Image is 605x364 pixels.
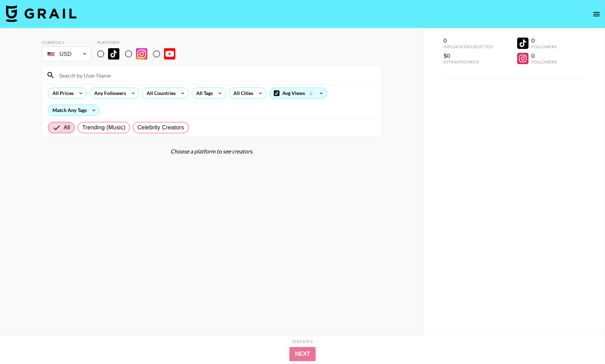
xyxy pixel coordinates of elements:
button: Next [289,347,316,361]
input: Search by User Name [55,69,377,81]
div: USD [43,48,90,60]
div: 0 [531,37,557,44]
div: Followers [531,59,557,65]
div: Influencers Selected [443,44,493,49]
button: open drawer [589,7,604,21]
div: Match Any Tags [48,105,100,116]
div: 0 [443,37,493,44]
span: Celebrity Creators [137,123,184,132]
div: $0 [443,52,493,59]
div: All Cities [229,88,255,99]
div: Followers [531,44,557,49]
img: TikTok [108,48,119,60]
div: Any Followers [90,88,128,99]
div: Avg Views [270,88,327,99]
div: Currency [42,40,91,45]
iframe: Drift Widget Chat Controller [570,329,596,355]
div: Step 1 of 2 [292,339,313,344]
div: All Countries [142,88,177,99]
span: Trending (Music) [82,123,125,132]
div: All Tags [192,88,214,99]
span: All [64,123,70,132]
div: Choose a platform to see creators. [42,148,382,155]
div: Platform [97,40,181,45]
img: YouTube [164,48,175,60]
div: 0 [531,52,557,59]
img: Instagram [136,48,147,60]
img: Grail Talent [6,5,77,22]
div: All Prices [48,88,75,99]
div: Estimated Price [443,59,493,65]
